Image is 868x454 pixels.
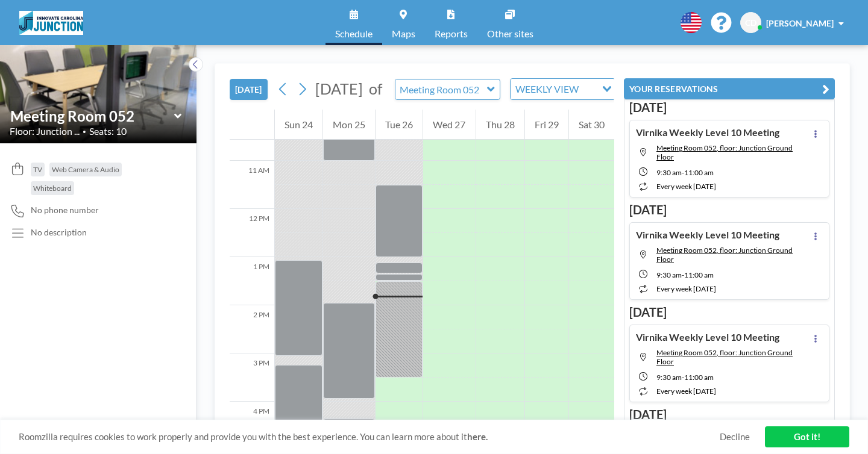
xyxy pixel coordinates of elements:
span: Maps [392,29,415,39]
div: No description [31,227,87,238]
button: [DATE] [230,79,268,100]
div: 12 PM [230,209,274,257]
span: 11:00 AM [684,168,714,177]
span: 9:30 AM [656,168,682,177]
span: Schedule [335,29,373,39]
span: of [369,79,382,98]
span: Reports [435,29,468,39]
h3: [DATE] [629,202,829,217]
h3: [DATE] [629,100,829,115]
a: here. [467,431,488,442]
span: Meeting Room 052, floor: Junction Ground Floor [656,246,793,264]
span: 11:00 AM [684,373,714,382]
a: Got it! [765,426,849,447]
span: TV [33,165,42,174]
span: Other sites [487,29,533,39]
div: 1 PM [230,257,274,305]
h4: Virnika Weekly Level 10 Meeting [636,331,779,343]
span: 9:30 AM [656,373,682,382]
span: 11:00 AM [684,270,714,279]
span: No phone number [31,205,99,216]
span: Whiteboard [33,184,72,193]
span: [PERSON_NAME] [766,18,834,28]
span: Web Camera & Audio [52,165,119,174]
div: 11 AM [230,161,274,209]
a: Decline [720,431,750,443]
input: Meeting Room 052 [10,107,174,125]
input: Meeting Room 052 [395,79,488,99]
img: organization-logo [19,11,83,35]
div: 4 PM [230,402,274,450]
div: Thu 28 [476,110,524,140]
span: • [83,128,86,135]
h4: Virnika Weekly Level 10 Meeting [636,126,779,138]
span: Meeting Room 052, floor: Junction Ground Floor [656,348,793,366]
span: Seats: 10 [89,125,127,137]
div: Tue 26 [376,110,423,140]
h3: [DATE] [629,407,829,422]
span: - [682,270,684,279]
span: Roomzilla requires cookies to work properly and provide you with the best experience. You can lea... [19,431,720,443]
span: [DATE] [315,79,363,98]
span: Meeting Room 052, floor: Junction Ground Floor [656,143,793,161]
div: 3 PM [230,353,274,402]
div: Wed 27 [423,110,475,140]
div: Sun 24 [275,110,322,140]
span: every week [DATE] [656,387,716,396]
div: Sat 30 [569,110,614,140]
span: every week [DATE] [656,182,716,191]
div: Mon 25 [323,110,375,140]
span: every week [DATE] [656,284,716,293]
button: YOUR RESERVATIONS [624,78,835,99]
div: 2 PM [230,305,274,353]
span: 9:30 AM [656,270,682,279]
span: - [682,373,684,382]
input: Search for option [582,81,595,97]
span: WEEKLY VIEW [513,81,581,97]
span: Floor: Junction ... [10,125,80,137]
span: - [682,168,684,177]
h4: Virnika Weekly Level 10 Meeting [636,229,779,241]
span: CD [745,17,756,28]
div: Fri 29 [525,110,568,140]
h3: [DATE] [629,305,829,320]
div: Search for option [511,79,615,99]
